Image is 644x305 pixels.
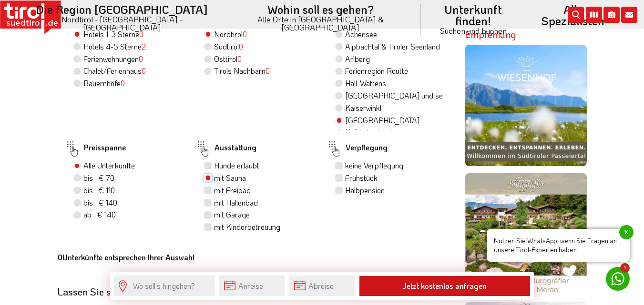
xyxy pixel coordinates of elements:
[289,275,355,296] input: Abreise
[487,229,630,262] span: Nutzen Sie WhatsApp, wenn Sie Fragen an unsere Tirol-Experten haben
[214,173,246,183] label: mit Sauna
[586,7,602,23] i: Karte öffnen
[432,27,514,35] small: Suchen und buchen
[219,275,285,296] input: Anreise
[58,286,451,297] div: Lassen Sie sich inspirieren
[345,90,442,101] label: [GEOGRAPHIC_DATA] und seine Feriendörfer
[620,263,630,273] span: 1
[345,127,392,138] label: Kufsteinerland
[345,115,419,126] label: [GEOGRAPHIC_DATA]
[232,15,409,31] small: Alle Orte in [GEOGRAPHIC_DATA] & [GEOGRAPHIC_DATA]
[214,222,280,232] label: mit Kinderbetreuung
[83,173,114,183] span: bis € 70
[345,103,381,113] label: Kaiserwinkl
[35,15,209,31] small: Nordtirol - [GEOGRAPHIC_DATA] - [GEOGRAPHIC_DATA]
[214,209,250,220] label: mit Garage
[359,276,530,296] button: Jetzt kostenlos anfragen
[83,54,143,64] label: Ferienwohnungen
[142,41,146,51] span: 2
[603,7,620,23] i: Fotogalerie
[65,138,126,160] label: Preisspanne
[114,275,215,296] input: Wo soll's hingehen?
[345,160,403,171] label: keine Verpflegung
[83,66,146,76] label: Chalet/Ferienhaus
[58,252,62,262] b: 0
[121,78,125,88] span: 0
[345,78,386,89] label: Hall-Wattens
[266,66,270,76] span: 0
[345,66,408,76] label: Ferienregion Reutte
[465,173,587,295] img: burggraefler.jpg
[214,185,251,196] label: mit Freibad
[214,66,270,76] label: Tirols Nachbarn
[214,197,258,208] label: mit Hallenbad
[195,138,256,160] label: Ausstattung
[83,160,135,171] label: Alle Unterkünfte
[83,185,115,195] span: bis € 110
[621,7,637,23] i: Kontakt
[327,138,388,160] label: Verpflegung
[345,173,378,183] label: Frühstück
[214,160,259,171] label: Hunde erlaubt
[214,54,242,64] label: Osttirol
[83,197,117,207] span: bis € 140
[606,267,630,291] a: 1 Nutzen Sie WhatsApp, wenn Sie Fragen an unsere Tirol-Experten habenx
[58,252,194,262] b: Unterkünfte entsprechen Ihrer Auswahl
[237,54,242,64] span: 0
[465,45,587,166] img: wiesenhof-sommer.jpg
[619,225,634,239] span: x
[142,66,146,76] span: 0
[345,54,370,64] label: Arlberg
[345,185,385,196] label: Halbpension
[83,209,116,219] span: ab € 140
[239,41,243,51] span: 0
[139,54,143,64] span: 0
[83,78,125,89] label: Bauernhöfe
